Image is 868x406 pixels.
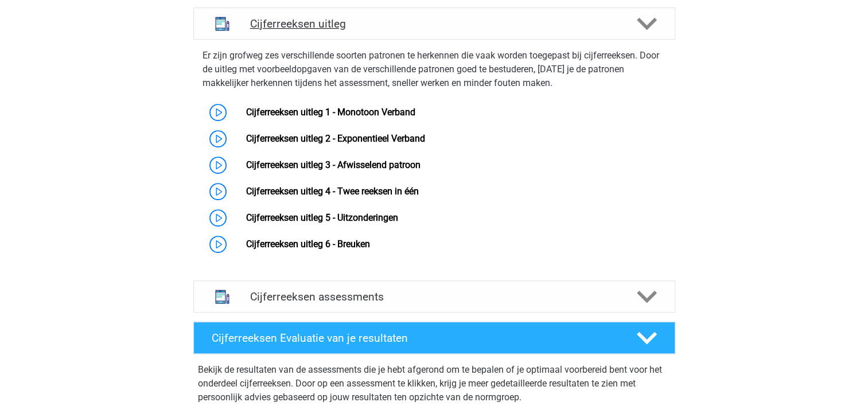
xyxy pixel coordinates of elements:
[250,290,618,303] h4: Cijferreeksen assessments
[246,186,419,197] a: Cijferreeksen uitleg 4 - Twee reeksen in één
[246,239,370,249] a: Cijferreeksen uitleg 6 - Breuken
[246,212,398,223] a: Cijferreeksen uitleg 5 - Uitzonderingen
[203,49,666,90] p: Er zijn grofweg zes verschillende soorten patronen te herkennen die vaak worden toegepast bij cij...
[189,7,680,40] a: uitleg Cijferreeksen uitleg
[250,17,618,30] h4: Cijferreeksen uitleg
[189,280,680,313] a: assessments Cijferreeksen assessments
[208,282,237,311] img: cijferreeksen assessments
[189,322,680,354] a: Cijferreeksen Evaluatie van je resultaten
[246,159,421,170] a: Cijferreeksen uitleg 3 - Afwisselend patroon
[246,107,415,118] a: Cijferreeksen uitleg 1 - Monotoon Verband
[246,133,425,144] a: Cijferreeksen uitleg 2 - Exponentieel Verband
[198,363,671,404] p: Bekijk de resultaten van de assessments die je hebt afgerond om te bepalen of je optimaal voorber...
[212,331,618,345] h4: Cijferreeksen Evaluatie van je resultaten
[208,9,237,38] img: cijferreeksen uitleg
